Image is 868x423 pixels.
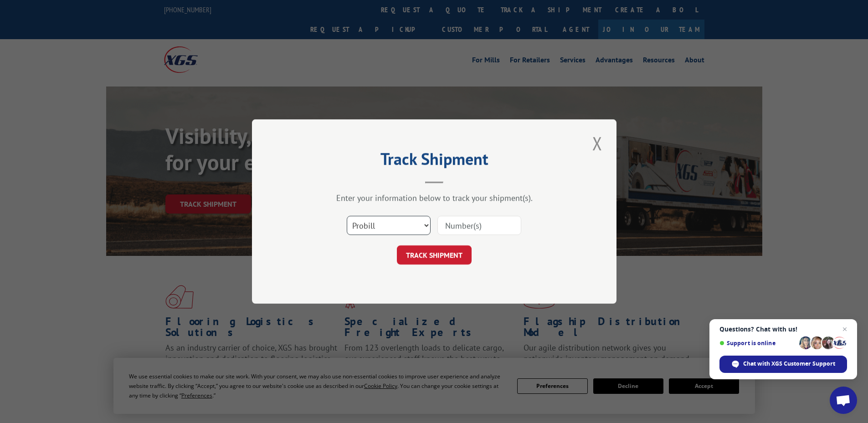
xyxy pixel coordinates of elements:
[590,131,605,156] button: Close modal
[437,216,521,235] input: Number(s)
[719,340,796,347] span: Support is online
[397,245,472,265] button: TRACK SHIPMENT
[830,387,857,414] a: Open chat
[743,360,835,368] span: Chat with XGS Customer Support
[719,356,847,373] span: Chat with XGS Customer Support
[719,326,847,333] span: Questions? Chat with us!
[298,193,571,203] div: Enter your information below to track your shipment(s).
[298,153,571,170] h2: Track Shipment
